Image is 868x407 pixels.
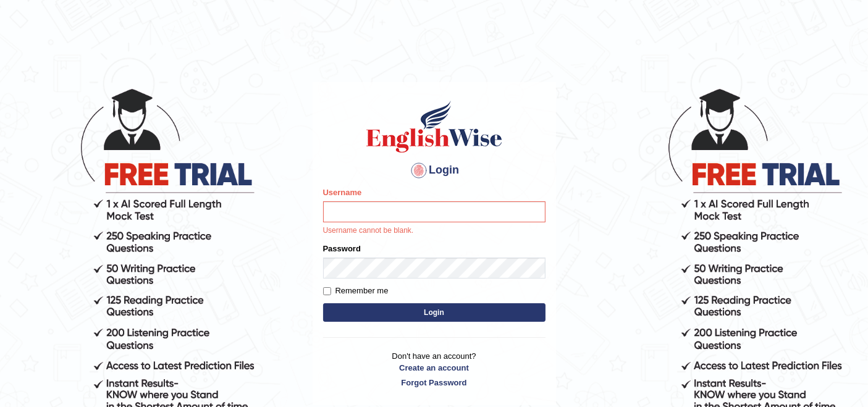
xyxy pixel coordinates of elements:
[323,225,546,237] p: Username cannot be blank.
[323,362,546,374] a: Create an account
[323,243,361,254] label: Password
[323,285,389,297] label: Remember me
[323,287,331,295] input: Remember me
[364,99,505,154] img: Logo of English Wise sign in for intelligent practice with AI
[323,187,362,198] label: Username
[323,161,546,180] h4: Login
[323,377,546,388] a: Forgot Password
[323,303,546,322] button: Login
[323,350,546,388] p: Don't have an account?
